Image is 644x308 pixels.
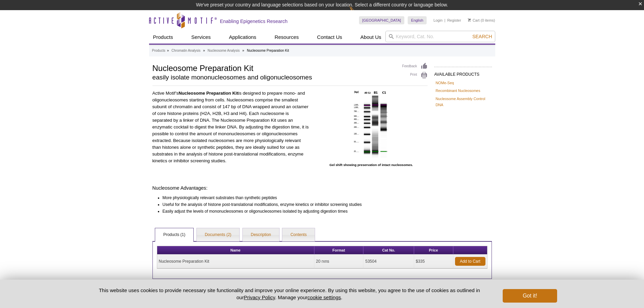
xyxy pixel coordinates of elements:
a: Nucleosome Analysis [208,48,240,54]
strong: Nucleosome Preparation Kit [178,91,238,96]
th: Cat No. [363,246,414,255]
th: Name [157,246,314,255]
li: » [203,49,205,52]
a: Documents (2) [197,228,240,242]
a: About Us [356,31,385,44]
li: (0 items) [468,16,495,24]
a: NOMe-Seq [436,80,454,86]
a: Chromatin Analysis [171,48,200,54]
a: Print [402,72,428,79]
li: » [242,49,244,52]
img: Change Here [349,5,367,21]
p: This website uses cookies to provide necessary site functionality and improve your online experie... [87,287,492,301]
a: Cart [468,18,480,23]
p: Active Motif’s is designed to prepare mono- and oligonucleosomes starting from cells. Nucleosomes... [152,90,310,164]
h2: Enabling Epigenetics Research [220,18,288,24]
a: Applications [225,31,260,44]
h4: Nucleosome Advantages: [152,185,428,191]
img: Your Cart [468,18,471,22]
th: Format [314,246,364,255]
a: Nucleosome Assembly Control DNA [436,96,491,108]
a: Resources [270,31,303,44]
img: Nucleosome Preparation Kit preserves intact nucleosomes. [351,90,392,158]
a: Description [243,228,279,242]
li: Useful for the analysis of histone post-translational modifications, enzyme kinetics or inhibitor... [163,201,422,208]
a: Contents [282,228,315,242]
th: Price [414,246,453,255]
li: Nucleosome Preparation Kit [247,49,289,52]
a: Products [152,48,165,54]
strong: Gel shift showing preservation of intact nucleosomes. [330,163,413,167]
span: Search [472,34,492,39]
a: Recombinant Nucleosomes [436,88,480,94]
a: Products (1) [155,228,193,242]
li: More physiologically relevant substrates than synthetic peptides [163,194,422,201]
a: Contact Us [313,31,346,44]
a: [GEOGRAPHIC_DATA] [359,16,405,24]
td: Nucleosome Preparation Kit [157,255,314,268]
a: Login [433,18,443,23]
a: Privacy Policy [244,294,275,300]
td: $335 [414,255,453,268]
button: Search [470,33,494,40]
input: Keyword, Cat. No. [385,31,495,42]
a: Add to Cart [455,257,485,266]
button: Got it! [503,289,557,303]
h1: Nucleosome Preparation Kit [152,63,396,73]
td: 20 rxns [314,255,364,268]
a: Products [149,31,177,44]
a: Services [187,31,215,44]
a: English [408,16,427,24]
li: » [167,49,169,52]
button: cookie settings [307,294,341,300]
h2: AVAILABLE PRODUCTS [434,67,492,79]
a: Register [447,18,461,23]
a: Feedback [402,63,428,70]
td: 53504 [363,255,414,268]
li: | [445,16,446,24]
li: Easily adjust the levels of mononucleosomes or oligonucleosomes isolated by adjusting digestion t... [163,208,422,215]
h2: easily isolate mononucleosomes and oligonucleosomes [152,74,396,80]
